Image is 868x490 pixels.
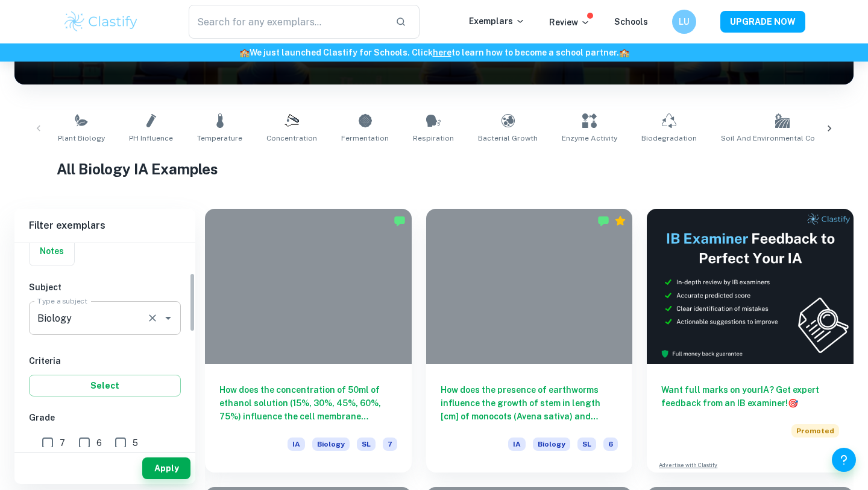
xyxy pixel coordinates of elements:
[2,46,866,59] h6: We just launched Clastify for Schools. Click to learn how to become a school partner.
[614,17,648,27] a: Schools
[189,5,386,39] input: Search for any exemplars...
[96,436,102,450] span: 6
[549,16,590,29] p: Review
[357,437,376,451] span: SL
[441,383,618,423] h6: How does the presence of earthworms influence the growth of stem in length [cm] of monocots (Aven...
[312,437,350,451] span: Biology
[205,209,412,472] a: How does the concentration of 50ml of ethanol solution (15%, 30%, 45%, 60%, 75%) influence the ce...
[562,133,617,144] span: Enzyme Activity
[641,133,697,144] span: Biodegradation
[30,237,74,266] button: Notes
[144,310,161,326] button: Clear
[383,437,397,451] span: 7
[394,215,406,227] img: Marked
[142,457,190,479] button: Apply
[721,133,844,144] span: Soil and Environmental Conditions
[129,133,173,144] span: pH Influence
[478,133,538,144] span: Bacterial Growth
[426,209,633,472] a: How does the presence of earthworms influence the growth of stem in length [cm] of monocots (Aven...
[266,133,317,144] span: Concentration
[647,209,854,364] img: Thumbnail
[469,14,525,28] p: Exemplars
[413,133,454,144] span: Respiration
[832,448,856,472] button: Help and Feedback
[508,437,526,451] span: IA
[239,48,250,57] span: 🏫
[57,158,812,180] h1: All Biology IA Examples
[60,436,65,450] span: 7
[433,48,451,57] a: here
[288,437,305,451] span: IA
[577,437,596,451] span: SL
[647,209,854,472] a: Want full marks on yourIA? Get expert feedback from an IB examiner!PromotedAdvertise with Clastify
[533,437,570,451] span: Biology
[659,461,717,469] a: Advertise with Clastify
[197,133,242,144] span: Temperature
[341,133,389,144] span: Fermentation
[133,436,138,450] span: 5
[29,281,181,294] h6: Subject
[678,15,691,28] h6: LU
[37,296,87,306] label: Type a subject
[63,10,139,34] img: Clastify logo
[29,354,181,367] h6: Criteria
[219,383,397,423] h6: How does the concentration of 50ml of ethanol solution (15%, 30%, 45%, 60%, 75%) influence the ce...
[14,209,195,243] h6: Filter exemplars
[597,215,609,227] img: Marked
[619,48,629,57] span: 🏫
[29,375,181,396] button: Select
[58,133,105,144] span: Plant Biology
[160,310,177,326] button: Open
[29,411,181,424] h6: Grade
[720,11,805,33] button: UPGRADE NOW
[661,383,839,410] h6: Want full marks on your IA ? Get expert feedback from an IB examiner!
[614,215,626,227] div: Premium
[788,398,798,408] span: 🎯
[603,437,618,451] span: 6
[791,424,839,437] span: Promoted
[672,10,696,34] button: LU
